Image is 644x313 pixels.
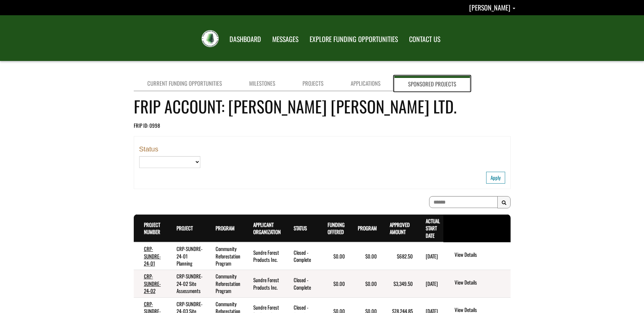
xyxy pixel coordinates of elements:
a: Projects [289,76,337,91]
button: Apply [486,172,505,184]
a: CONTACT US [404,31,445,48]
td: $0.00 [348,270,380,297]
img: FRIAA Submissions Portal [202,30,219,47]
h4: FRIP Account: [PERSON_NAME] [PERSON_NAME] Ltd. [134,94,511,118]
td: Sundre Forest Products Inc. [243,242,283,270]
a: Project Number [144,221,160,235]
td: CRP-SUNDRE-24-02 Site Assessments [166,270,205,297]
td: 5/1/2023 [416,242,443,270]
a: View Details [455,251,508,259]
td: action menu [443,270,511,297]
td: Closed - Complete [283,270,317,297]
a: Milestones [236,76,289,91]
a: Current Funding Opportunities [134,76,236,91]
td: Sundre Forest Products Inc. [243,270,283,297]
a: Program [358,224,377,232]
a: View Details [455,279,508,287]
td: action menu [443,242,511,270]
button: Search Results [497,196,511,208]
a: DASHBOARD [224,31,266,48]
a: EXPLORE FUNDING OPPORTUNITIES [305,31,403,48]
a: Actual Start Date [426,217,440,239]
td: 4/20/2023 [416,270,443,297]
a: CRP-SUNDRE-24-01 [144,245,161,267]
a: Sponsored Projects [394,76,470,91]
a: Nicole Marburg [469,2,515,13]
nav: Main Navigation [223,29,445,48]
a: Program [216,224,235,232]
td: CRP-SUNDRE-24-01 [134,242,167,270]
td: Community Reforestation Program [205,242,243,270]
div: FRIP ID: 0998 [134,122,511,129]
a: Funding Offered [328,221,345,235]
a: Project [177,224,193,232]
td: Closed - Complete [283,242,317,270]
label: Status [139,145,200,153]
a: Applicant Organization [253,221,281,235]
td: $0.00 [317,270,348,297]
td: $0.00 [348,242,380,270]
td: Community Reforestation Program [205,270,243,297]
time: [DATE] [426,280,438,287]
td: $3,349.50 [380,270,416,297]
time: [DATE] [426,252,438,260]
td: $682.50 [380,242,416,270]
span: [PERSON_NAME] [469,2,510,13]
a: Status [294,224,307,232]
td: $0.00 [317,242,348,270]
a: CRP-SUNDRE-24-02 [144,272,161,294]
a: Approved Amount [390,221,410,235]
a: Applications [337,76,394,91]
td: CRP-SUNDRE-24-02 [134,270,167,297]
a: MESSAGES [267,31,303,48]
td: CRP-SUNDRE-24-01 Planning [166,242,205,270]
